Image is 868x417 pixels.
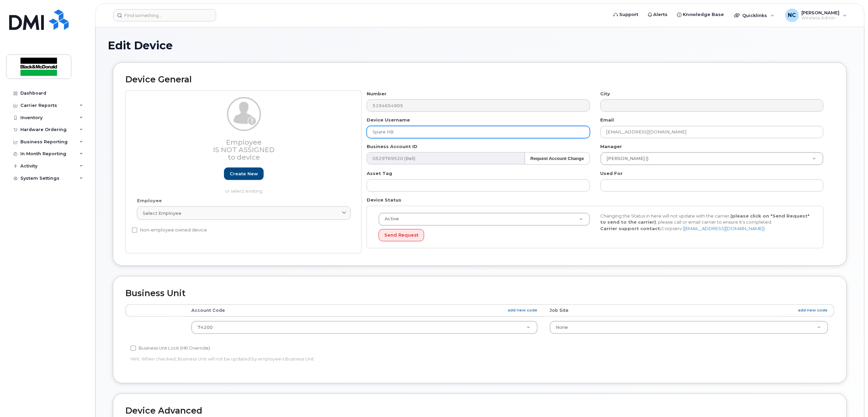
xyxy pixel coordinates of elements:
a: Create new [224,167,264,180]
label: Device Status [367,197,401,203]
a: add new code [508,307,538,313]
strong: Request Account Change [531,156,584,161]
button: Send Request [379,229,424,242]
label: Non-employee owned device [132,226,207,234]
a: 74200 [192,321,537,334]
th: Job Site [544,304,834,317]
button: Request Account Change [525,152,590,165]
label: Business Account ID [367,143,417,150]
span: [PERSON_NAME] () [603,156,649,162]
span: Select employee [143,210,181,216]
h3: Employee [137,139,351,161]
a: [PERSON_NAME] () [601,153,823,165]
span: None [556,325,568,330]
a: Active [379,213,590,225]
a: None [550,321,828,334]
a: [EMAIL_ADDRESS][DOMAIN_NAME] [684,226,763,231]
input: Non-employee owned device [132,227,137,233]
input: Business Unit Lock (HR Override) [131,346,136,351]
label: City [601,91,610,97]
label: Employee [137,197,162,204]
label: Asset Tag [367,170,392,177]
span: 74200 [197,325,213,330]
a: Select employee [137,206,351,220]
label: Number [367,91,386,97]
strong: Carrier support contact: [600,226,661,231]
span: to device [228,153,260,161]
a: add new code [798,307,828,313]
label: Used For [601,170,623,177]
label: Manager [601,143,622,150]
h2: Device Advanced [125,406,834,416]
p: or select existing [137,188,351,194]
span: Is not assigned [213,146,275,154]
label: Business Unit Lock (HR Override) [131,344,210,352]
h2: Business Unit [125,289,834,298]
p: Hint: When checked, Business Unit will not be updated by employee's Business Unit [131,356,593,362]
label: Email [601,117,614,123]
div: Changing the Status in here will not update with the carrier, , please call or email carrier to e... [595,213,817,232]
h2: Device General [125,75,834,84]
label: Device Username [367,117,410,123]
span: Active [381,216,399,222]
h1: Edit Device [108,39,852,51]
th: Account Code [185,304,544,317]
